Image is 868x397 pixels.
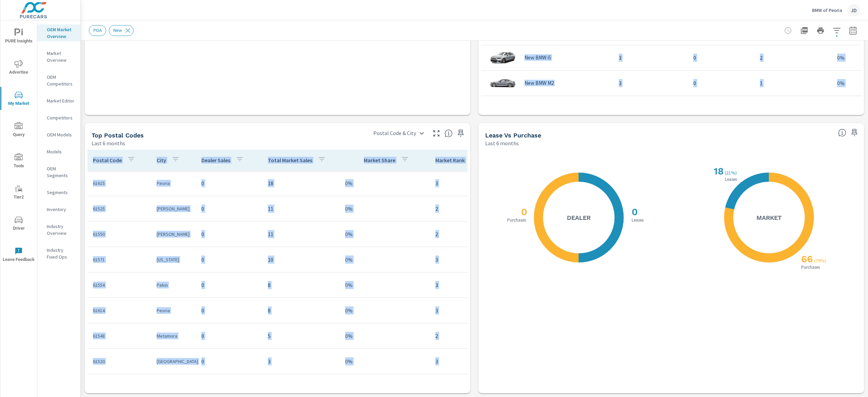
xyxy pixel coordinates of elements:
[93,205,146,212] p: 61525
[2,122,35,139] span: Query
[201,205,257,213] p: 0
[506,218,527,222] p: Purchases
[837,54,845,62] p: 0%
[485,139,519,147] p: Last 6 months
[37,204,80,214] div: Inventory
[345,205,353,213] p: 0%
[93,358,146,365] p: 61520
[93,333,146,339] p: 61548
[712,166,724,177] h2: 18
[435,281,492,289] p: 3
[37,113,80,123] div: Competitors
[47,223,75,237] p: Industry Overview
[2,185,35,201] span: Tier2
[345,357,353,365] p: 0%
[814,24,827,37] button: Print Report
[760,79,832,87] p: 1
[37,245,80,262] div: Industry Fixed Ops
[268,256,340,264] p: 10
[268,230,340,238] p: 11
[435,357,492,365] p: 3
[93,157,122,164] p: Postal Code
[435,179,492,187] p: 3
[814,258,827,264] p: ( 79% )
[435,205,492,213] p: 2
[93,231,146,238] p: 61550
[201,332,257,340] p: 0
[93,307,146,314] p: 61614
[37,187,80,197] div: Segments
[37,221,80,238] div: Industry Overview
[725,170,738,176] p: ( 21% )
[268,157,312,164] p: Total Market Sales
[455,128,466,139] span: Save this to your personalized report
[435,256,492,264] p: 3
[268,205,340,213] p: 11
[47,26,75,40] p: OEM Market Overview
[800,265,821,269] p: Purchases
[157,282,191,288] p: Pekin
[520,206,527,218] h2: 0
[760,54,832,62] p: 2
[47,148,75,155] p: Models
[2,60,35,76] span: Advertise
[2,247,35,264] span: Leave Feedback
[92,132,144,139] h5: Top Postal Codes
[37,164,80,181] div: OEM Segments
[37,147,80,157] div: Models
[37,96,80,106] div: Market Editor
[92,139,125,147] p: Last 6 months
[47,247,75,260] p: Industry Fixed Ops
[157,256,191,263] p: [US_STATE]
[201,281,257,289] p: 0
[567,214,591,222] h5: Dealer
[157,231,191,238] p: [PERSON_NAME]
[201,179,257,187] p: 0
[201,357,257,365] p: 0
[837,79,845,87] p: 0%
[201,306,257,315] p: 0
[830,24,844,37] button: Apply Filters
[693,79,749,87] p: 0
[268,306,340,315] p: 8
[93,282,146,288] p: 61554
[157,307,191,314] p: Peoria
[37,72,80,89] div: OEM Competitors
[0,20,37,270] div: nav menu
[724,177,738,182] p: Leases
[489,98,516,119] img: glamour
[47,114,75,121] p: Competitors
[345,281,353,289] p: 0%
[693,54,749,62] p: 0
[445,129,453,137] span: Top Postal Codes shows you how you rank, in terms of sales, to other dealerships in your market. ...
[369,127,428,139] div: Postal Code & City
[109,25,134,36] div: New
[37,48,80,65] div: Market Overview
[201,157,230,164] p: Dealer Sales
[2,29,35,45] span: PURE Insights
[797,24,811,37] button: "Export Report to PDF"
[619,54,683,62] p: 3
[268,332,340,340] p: 5
[109,28,126,33] span: New
[345,332,353,340] p: 0%
[2,153,35,170] span: Tools
[525,80,554,86] p: New BMW M2
[268,179,340,187] p: 18
[489,73,516,93] img: glamour
[345,306,353,315] p: 0%
[47,189,75,196] p: Segments
[345,179,353,187] p: 0%
[2,91,35,108] span: My Market
[89,28,106,33] span: POA
[157,180,191,187] p: Peoria
[485,132,541,139] h5: Lease vs Purchase
[345,230,353,238] p: 0%
[435,157,465,164] p: Market Rank
[93,256,146,263] p: 61571
[37,24,80,41] div: OEM Market Overview
[157,205,191,212] p: [PERSON_NAME]
[525,55,551,61] p: New BMW i5
[630,218,645,222] p: Leases
[37,130,80,140] div: OEM Models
